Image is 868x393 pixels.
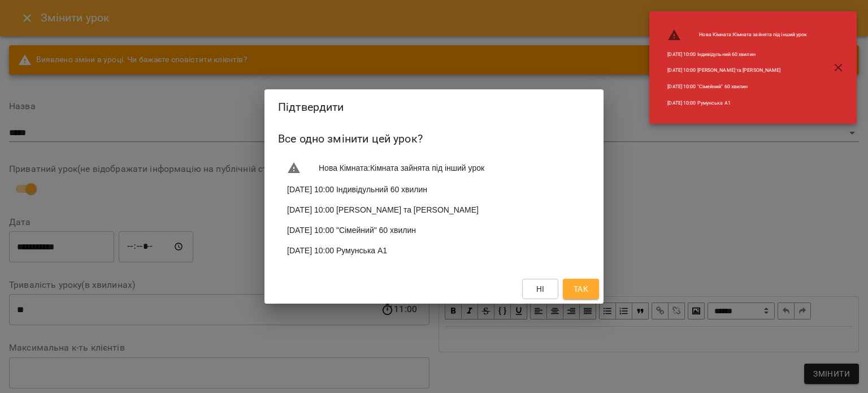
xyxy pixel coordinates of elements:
[658,62,816,79] li: [DATE] 10:00 [PERSON_NAME] та [PERSON_NAME]
[658,79,816,95] li: [DATE] 10:00 "Сімейний" 60 хвилин
[278,179,590,200] li: [DATE] 10:00 Індивідульний 60 хвилин
[658,24,816,46] li: Нова Кімната : Кімната зайнята під інший урок
[536,282,545,296] span: Ні
[574,282,588,296] span: Так
[563,279,599,299] button: Так
[278,157,590,179] li: Нова Кімната : Кімната зайнята під інший урок
[278,220,590,240] li: [DATE] 10:00 "Сімейний" 60 хвилин
[522,279,558,299] button: Ні
[658,95,816,111] li: [DATE] 10:00 Румунська А1
[278,200,590,220] li: [DATE] 10:00 [PERSON_NAME] та [PERSON_NAME]
[278,130,590,148] h6: Все одно змінити цей урок?
[658,46,816,63] li: [DATE] 10:00 Індивідульний 60 хвилин
[278,98,590,116] h2: Підтвердити
[278,240,590,261] li: [DATE] 10:00 Румунська А1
